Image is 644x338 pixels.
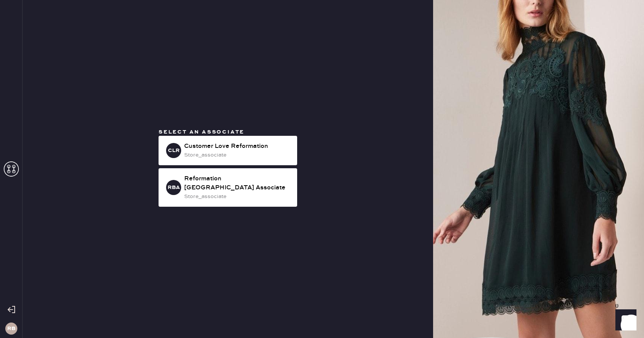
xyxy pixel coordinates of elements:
[168,148,180,153] h3: CLR
[184,192,291,201] div: store_associate
[184,151,291,159] div: store_associate
[7,326,15,331] h3: RB
[168,185,180,190] h3: RBA
[184,174,291,192] div: Reformation [GEOGRAPHIC_DATA] Associate
[184,142,291,151] div: Customer Love Reformation
[159,129,244,135] span: Select an associate
[608,304,641,336] iframe: Front Chat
